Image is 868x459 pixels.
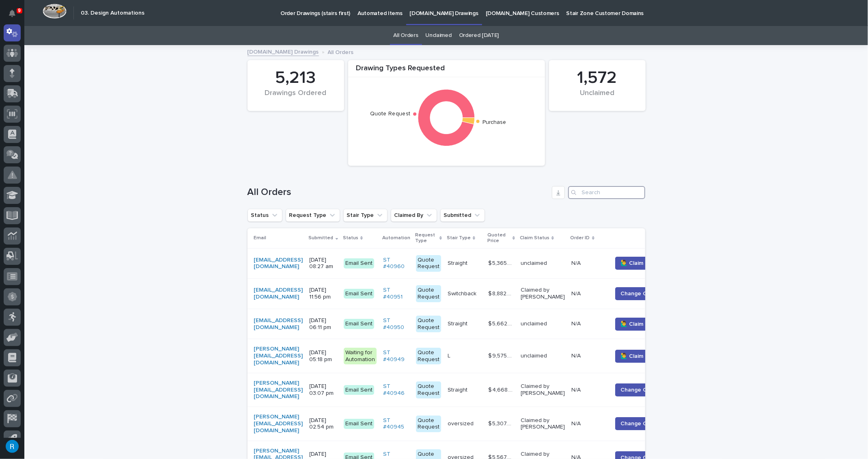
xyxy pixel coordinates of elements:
[448,385,469,394] p: Straight
[343,209,388,222] button: Stair Type
[394,26,418,45] a: All Orders
[261,68,330,88] div: 5,213
[615,318,666,331] button: 🙋‍♂️ Claim Order
[254,380,303,400] a: [PERSON_NAME][EMAIL_ADDRESS][DOMAIN_NAME]
[563,68,632,88] div: 1,572
[488,419,516,427] p: $ 5,307.00
[391,209,437,222] button: Claimed By
[309,234,334,242] p: Submitted
[248,373,681,407] tr: [PERSON_NAME][EMAIL_ADDRESS][DOMAIN_NAME] [DATE] 03:07 pmEmail SentST #40946 Quote RequestStraigh...
[620,352,660,360] span: 🙋‍♂️ Claim Order
[344,258,374,268] div: Email Sent
[370,111,410,117] text: Quote Request
[487,231,510,246] p: Quoted Price
[521,383,565,397] p: Claimed by [PERSON_NAME]
[254,414,303,434] a: [PERSON_NAME][EMAIL_ADDRESS][DOMAIN_NAME]
[571,234,590,242] p: Order ID
[248,309,681,339] tr: [EMAIL_ADDRESS][DOMAIN_NAME] [DATE] 06:11 pmEmail SentST #40950 Quote RequestStraightStraight $ 5...
[383,417,409,431] a: ST #40945
[18,8,21,13] p: 9
[568,186,645,199] input: Search
[248,47,319,56] a: [DOMAIN_NAME] Drawings
[482,120,506,126] text: Purchase
[261,89,330,106] div: Drawings Ordered
[4,438,21,455] button: users-avatar
[344,348,377,365] div: Waiting for Automation
[254,287,303,301] a: [EMAIL_ADDRESS][DOMAIN_NAME]
[81,10,144,17] h2: 03. Design Automations
[488,385,516,394] p: $ 4,668.00
[248,248,681,279] tr: [EMAIL_ADDRESS][DOMAIN_NAME] [DATE] 08:27 amEmail SentST #40960 Quote RequestStraightStraight $ 5...
[426,26,452,45] a: Unclaimed
[254,234,267,242] p: Email
[521,320,565,327] p: unclaimed
[620,259,660,267] span: 🙋‍♂️ Claim Order
[615,350,666,363] button: 🙋‍♂️ Claim Order
[615,287,668,300] button: Change Claimer
[344,289,374,299] div: Email Sent
[10,10,21,23] div: Notifications9
[343,234,358,242] p: Status
[416,348,441,365] div: Quote Request
[43,4,67,19] img: Workspace Logo
[571,258,582,267] p: N/A
[571,385,582,394] p: N/A
[310,317,337,331] p: [DATE] 06:11 pm
[448,258,469,267] p: Straight
[4,5,21,22] button: Notifications
[447,234,471,242] p: Stair Type
[310,257,337,271] p: [DATE] 08:27 am
[620,290,663,298] span: Change Claimer
[520,234,549,242] p: Claim Status
[615,383,668,396] button: Change Claimer
[488,258,516,267] p: $ 5,365.00
[248,209,282,222] button: Status
[383,287,409,301] a: ST #40951
[571,419,582,427] p: N/A
[620,420,663,428] span: Change Claimer
[416,316,441,333] div: Quote Request
[310,383,337,397] p: [DATE] 03:07 pm
[310,417,337,431] p: [DATE] 02:54 pm
[328,47,354,56] p: All Orders
[383,317,409,331] a: ST #40950
[416,285,441,302] div: Quote Request
[620,320,660,328] span: 🙋‍♂️ Claim Order
[348,64,545,78] div: Drawing Types Requested
[563,89,632,106] div: Unclaimed
[448,419,475,427] p: oversized
[416,416,441,433] div: Quote Request
[344,319,374,329] div: Email Sent
[344,419,374,429] div: Email Sent
[383,349,409,363] a: ST #40949
[620,386,663,394] span: Change Claimer
[615,417,668,430] button: Change Claimer
[571,289,582,297] p: N/A
[254,346,303,366] a: [PERSON_NAME][EMAIL_ADDRESS][DOMAIN_NAME]
[448,351,452,359] p: L
[416,381,441,398] div: Quote Request
[344,385,374,395] div: Email Sent
[521,287,565,301] p: Claimed by [PERSON_NAME]
[615,257,666,270] button: 🙋‍♂️ Claim Order
[440,209,485,222] button: Submitted
[383,257,409,271] a: ST #40960
[248,186,549,198] h1: All Orders
[310,349,337,363] p: [DATE] 05:18 pm
[383,383,409,397] a: ST #40946
[416,255,441,272] div: Quote Request
[448,289,478,297] p: Switchback
[382,234,410,242] p: Automation
[248,339,681,373] tr: [PERSON_NAME][EMAIL_ADDRESS][DOMAIN_NAME] [DATE] 05:18 pmWaiting for AutomationST #40949 Quote Re...
[254,257,303,271] a: [EMAIL_ADDRESS][DOMAIN_NAME]
[571,351,582,359] p: N/A
[521,417,565,431] p: Claimed by [PERSON_NAME]
[415,231,437,246] p: Request Type
[488,351,516,359] p: $ 9,575.00
[488,289,516,297] p: $ 8,882.00
[521,353,565,359] p: unclaimed
[286,209,340,222] button: Request Type
[248,279,681,309] tr: [EMAIL_ADDRESS][DOMAIN_NAME] [DATE] 11:56 pmEmail SentST #40951 Quote RequestSwitchbackSwitchback...
[571,319,582,327] p: N/A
